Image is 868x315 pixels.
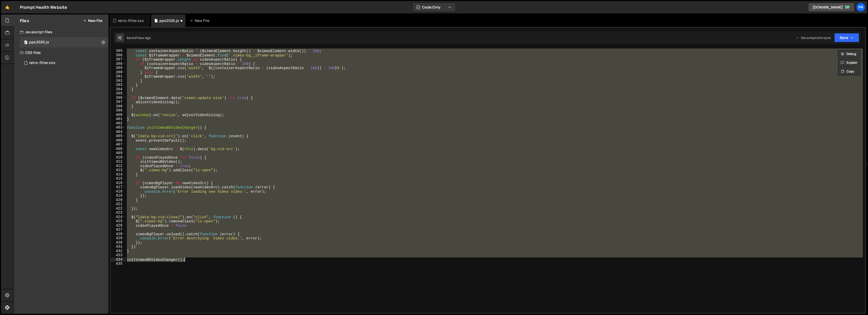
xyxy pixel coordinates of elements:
[111,113,126,117] div: 400
[111,66,126,70] div: 389
[111,151,126,155] div: 409
[838,68,860,75] button: Copy
[20,18,29,23] h2: Files
[111,189,126,194] div: 418
[24,41,27,45] span: 0
[838,50,860,58] button: Debug
[111,134,126,138] div: 405
[118,18,144,23] div: retro-filter.css
[127,36,151,40] div: Saved
[111,168,126,172] div: 413
[111,202,126,206] div: 421
[1,1,14,13] a: 🤙
[111,245,126,249] div: 431
[111,215,126,219] div: 424
[111,49,126,53] div: 385
[111,181,126,185] div: 416
[111,164,126,168] div: 412
[111,219,126,223] div: 425
[834,33,859,42] button: Save
[111,172,126,177] div: 414
[111,159,126,164] div: 411
[111,253,126,257] div: 433
[808,3,855,12] a: [DOMAIN_NAME]
[111,87,126,92] div: 394
[111,121,126,126] div: 402
[111,96,126,100] div: 396
[838,59,860,67] button: Explain
[111,176,126,181] div: 415
[111,53,126,58] div: 386
[14,27,109,37] div: Javascript files
[111,70,126,75] div: 390
[111,198,126,202] div: 420
[796,36,831,40] div: Dev and prod in sync
[20,58,109,68] div: 16625/45443.css
[111,62,126,66] div: 388
[111,236,126,240] div: 429
[111,138,126,143] div: 406
[111,100,126,104] div: 397
[111,257,126,262] div: 434
[14,47,109,58] div: CSS files
[111,228,126,232] div: 427
[190,18,211,23] div: New File
[412,3,456,12] button: Code Only
[111,91,126,96] div: 395
[111,117,126,121] div: 401
[111,206,126,211] div: 422
[29,61,55,65] div: retro-filter.css
[111,240,126,245] div: 430
[111,125,126,130] div: 403
[856,3,865,12] a: Pr
[136,36,151,40] div: 1 hour ago
[111,142,126,147] div: 407
[159,18,179,23] div: pps2025.js
[111,130,126,134] div: 404
[111,211,126,215] div: 423
[111,262,126,266] div: 435
[111,57,126,62] div: 387
[111,232,126,236] div: 428
[111,155,126,160] div: 410
[111,185,126,189] div: 417
[83,19,102,23] button: New File
[111,223,126,228] div: 426
[111,79,126,83] div: 392
[111,104,126,109] div: 398
[111,74,126,79] div: 391
[111,83,126,87] div: 393
[111,193,126,198] div: 419
[20,4,67,10] div: Prompt Health Website
[20,37,109,47] div: 16625/45293.js
[111,108,126,113] div: 399
[29,40,49,45] div: pps2025.js
[111,249,126,253] div: 432
[111,147,126,151] div: 408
